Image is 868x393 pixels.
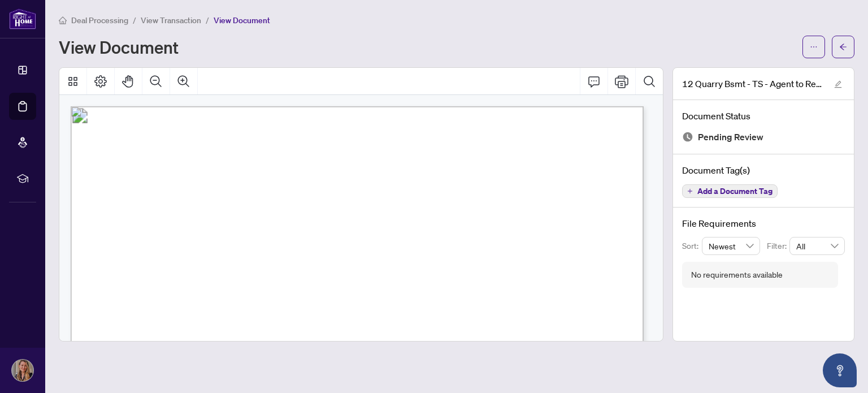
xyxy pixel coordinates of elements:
span: 12 Quarry Bsmt - TS - Agent to Review - [PERSON_NAME].pdf [682,77,823,90]
img: Document Status [682,131,693,142]
span: Deal Processing [71,15,128,25]
button: Open asap [823,353,857,387]
p: Filter: [767,240,789,252]
span: Add a Document Tag [697,187,772,195]
span: edit [834,80,842,88]
span: View Transaction [141,15,201,25]
span: Pending Review [698,129,763,145]
span: All [796,237,838,254]
h4: File Requirements [682,217,845,230]
li: / [206,14,209,27]
div: No requirements available [691,269,783,281]
span: View Document [214,15,270,25]
button: Add a Document Tag [682,184,778,198]
li: / [133,14,136,27]
span: plus [687,188,693,194]
span: arrow-left [839,43,847,51]
span: home [59,16,67,24]
h4: Document Tag(s) [682,163,845,177]
span: ellipsis [810,43,818,51]
img: Profile Icon [12,360,33,381]
img: logo [9,8,36,29]
h1: View Document [59,38,179,56]
h4: Document Status [682,109,845,123]
span: Newest [709,237,754,254]
p: Sort: [682,240,702,252]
